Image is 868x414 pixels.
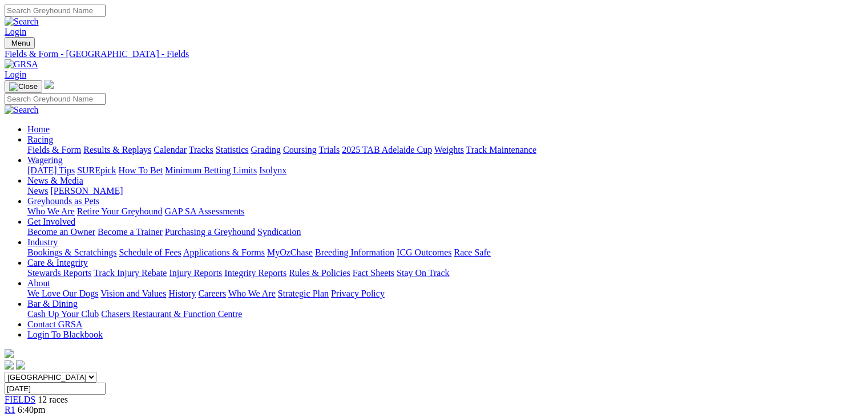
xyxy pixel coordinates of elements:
[216,145,249,155] a: Statistics
[27,278,50,288] a: About
[27,196,99,206] a: Greyhounds as Pets
[27,155,63,165] a: Wagering
[27,268,91,278] a: Stewards Reports
[315,247,394,257] a: Breeding Information
[454,247,490,257] a: Race Safe
[154,145,187,155] a: Calendar
[353,268,394,278] a: Fact Sheets
[5,27,26,36] a: Login
[27,124,50,134] a: Home
[27,309,99,319] a: Cash Up Your Club
[27,330,103,339] a: Login To Blackbook
[257,227,301,237] a: Syndication
[27,258,88,267] a: Care & Integrity
[5,93,106,105] input: Search
[27,145,863,155] div: Racing
[119,247,181,257] a: Schedule of Fees
[224,268,286,278] a: Integrity Reports
[5,17,39,27] img: Search
[50,186,123,196] a: [PERSON_NAME]
[228,289,276,298] a: Who We Are
[165,206,245,216] a: GAP SA Assessments
[27,299,78,309] a: Bar & Dining
[5,383,106,395] input: Select date
[397,247,451,257] a: ICG Outcomes
[27,289,863,299] div: About
[38,395,68,404] span: 12 races
[5,59,38,70] img: GRSA
[77,206,163,216] a: Retire Your Greyhound
[165,227,255,237] a: Purchasing a Greyhound
[251,145,281,155] a: Grading
[27,227,863,237] div: Get Involved
[27,206,75,216] a: Who We Are
[165,165,257,175] a: Minimum Betting Limits
[466,145,536,155] a: Track Maintenance
[434,145,464,155] a: Weights
[98,227,163,237] a: Become a Trainer
[119,165,163,175] a: How To Bet
[283,145,317,155] a: Coursing
[5,395,35,404] a: FIELDS
[83,145,151,155] a: Results & Replays
[27,186,48,196] a: News
[77,165,116,175] a: SUREpick
[45,80,54,89] img: logo-grsa-white.png
[397,268,449,278] a: Stay On Track
[5,105,39,115] img: Search
[267,247,313,257] a: MyOzChase
[11,39,30,47] span: Menu
[27,145,81,155] a: Fields & Form
[94,268,167,278] a: Track Injury Rebate
[27,176,83,185] a: News & Media
[27,165,863,176] div: Wagering
[9,82,38,91] img: Close
[189,145,213,155] a: Tracks
[289,268,350,278] a: Rules & Policies
[27,217,75,226] a: Get Involved
[342,145,432,155] a: 2025 TAB Adelaide Cup
[27,135,53,144] a: Racing
[169,268,222,278] a: Injury Reports
[5,37,35,49] button: Toggle navigation
[5,70,26,79] a: Login
[5,5,106,17] input: Search
[5,349,14,358] img: logo-grsa-white.png
[5,360,14,370] img: facebook.svg
[27,237,58,247] a: Industry
[331,289,385,298] a: Privacy Policy
[27,206,863,217] div: Greyhounds as Pets
[101,309,242,319] a: Chasers Restaurant & Function Centre
[259,165,286,175] a: Isolynx
[27,289,98,298] a: We Love Our Dogs
[27,247,116,257] a: Bookings & Scratchings
[183,247,265,257] a: Applications & Forms
[5,80,42,93] button: Toggle navigation
[198,289,226,298] a: Careers
[27,165,75,175] a: [DATE] Tips
[27,247,863,258] div: Industry
[318,145,340,155] a: Trials
[100,289,166,298] a: Vision and Values
[27,268,863,278] div: Care & Integrity
[168,289,196,298] a: History
[5,49,863,59] a: Fields & Form - [GEOGRAPHIC_DATA] - Fields
[16,360,25,370] img: twitter.svg
[27,186,863,196] div: News & Media
[27,319,82,329] a: Contact GRSA
[27,227,95,237] a: Become an Owner
[278,289,329,298] a: Strategic Plan
[27,309,863,319] div: Bar & Dining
